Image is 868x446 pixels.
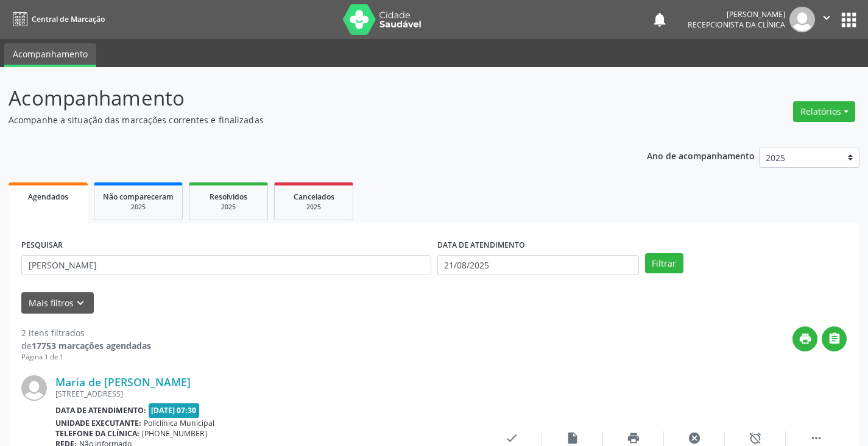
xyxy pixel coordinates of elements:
[21,326,151,339] div: 2 itens filtrados
[9,83,604,113] p: Acompanhamento
[627,431,640,445] i: print
[815,7,838,32] button: 
[32,340,151,351] strong: 17753 marcações agendadas
[294,192,334,202] span: Cancelados
[651,11,668,28] button: notifications
[9,9,105,29] a: Central de Marcação
[645,253,683,274] button: Filtrar
[822,326,847,351] button: 
[21,255,431,276] input: Nome, CNS
[21,352,151,362] div: Página 1 de 1
[55,389,481,399] div: [STREET_ADDRESS]
[9,113,604,126] p: Acompanhe a situação das marcações correntes e finalizadas
[799,332,812,345] i: print
[103,203,174,212] div: 2025
[647,148,755,163] p: Ano de acompanhamento
[4,43,96,67] a: Acompanhamento
[828,332,841,345] i: 
[789,7,815,32] img: img
[142,428,207,439] span: [PHONE_NUMBER]
[838,9,859,31] button: apps
[793,101,855,122] button: Relatórios
[21,292,94,314] button: Mais filtroskeyboard_arrow_down
[283,203,344,212] div: 2025
[810,431,823,445] i: 
[74,297,87,310] i: keyboard_arrow_down
[32,14,105,24] span: Central de Marcação
[198,203,259,212] div: 2025
[437,236,525,255] label: DATA DE ATENDIMENTO
[55,375,191,389] a: Maria de [PERSON_NAME]
[55,428,139,439] b: Telefone da clínica:
[437,255,639,276] input: Selecione um intervalo
[688,9,785,20] div: [PERSON_NAME]
[55,418,141,428] b: Unidade executante:
[21,236,63,255] label: PESQUISAR
[749,431,762,445] i: alarm_off
[144,418,214,428] span: Policlínica Municipal
[792,326,817,351] button: print
[688,20,785,30] span: Recepcionista da clínica
[21,339,151,352] div: de
[149,403,200,417] span: [DATE] 07:30
[210,192,247,202] span: Resolvidos
[103,192,174,202] span: Não compareceram
[688,431,701,445] i: cancel
[820,11,833,24] i: 
[55,405,146,415] b: Data de atendimento:
[28,192,68,202] span: Agendados
[566,431,579,445] i: insert_drive_file
[505,431,518,445] i: check
[21,375,47,401] img: img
